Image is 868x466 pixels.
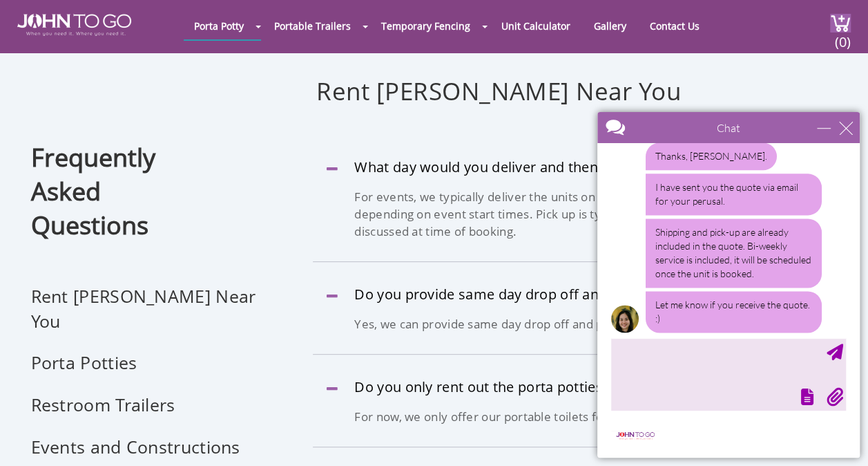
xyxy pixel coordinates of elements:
[184,12,254,39] a: Porta Potty
[313,287,837,302] a: Do you provide same day drop off and pick up?
[639,12,709,39] a: Contact Us
[31,351,265,393] li: Porta Potties
[264,12,361,39] a: Portable Trailers
[313,189,837,261] div: For events, we typically deliver the units on the day of the event or one day prior, depending on...
[490,12,580,39] a: Unit Calculator
[31,104,265,243] h1: Frequently Asked Questions
[17,14,131,36] img: JOHN to go
[313,160,837,175] a: What day would you deliver and then pick up the portable toilets?
[583,12,636,39] a: Gallery
[313,380,837,395] a: Do you only rent out the porta potties or do you sell as well?
[313,409,837,447] div: For now, we only offer our portable toilets for rent.
[589,104,868,466] iframe: Live Chat Box
[371,12,481,39] a: Temporary Fencing
[830,14,851,32] img: cart a
[31,284,265,351] li: Rent [PERSON_NAME] Near You
[835,21,851,51] span: (0)
[31,393,265,435] li: Restroom Trailers
[313,74,837,143] div: Rent [PERSON_NAME] Near You
[313,316,837,354] div: Yes, we can provide same day drop off and pick up for the potties if needed.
